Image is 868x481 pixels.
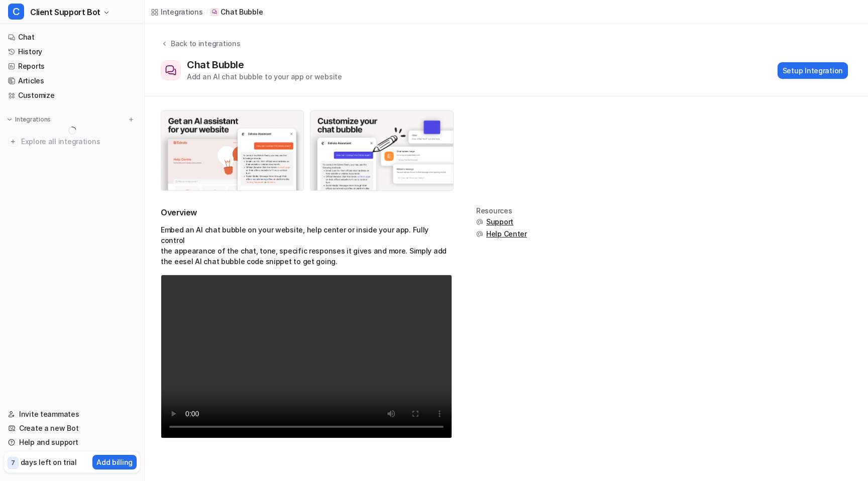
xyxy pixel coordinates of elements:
[6,116,13,123] img: expand menu
[476,218,483,225] img: support.svg
[168,38,240,49] div: Back to integrations
[96,457,133,467] p: Add billing
[4,407,140,421] a: Invite teammates
[486,229,527,239] span: Help Center
[11,458,15,467] p: 7
[161,38,240,59] button: Back to integrations
[476,229,527,239] button: Help Center
[778,62,848,79] button: Setup Integration
[4,30,140,44] a: Chat
[4,421,140,435] a: Create a new Bot
[221,7,263,17] p: Chat Bubble
[4,135,140,149] a: Explore all integrations
[210,7,263,17] a: Chat Bubble
[161,275,452,438] video: Your browser does not support the video tag.
[4,59,140,73] a: Reports
[8,137,18,147] img: explore all integrations
[476,230,483,237] img: support.svg
[15,115,51,124] p: Integrations
[486,217,513,227] span: Support
[476,207,527,215] div: Resources
[4,45,140,59] a: History
[8,4,24,20] span: C
[92,455,137,469] button: Add billing
[21,457,77,467] p: days left on trial
[4,435,140,449] a: Help and support
[187,71,342,82] div: Add an AI chat bubble to your app or website
[476,217,527,227] button: Support
[206,8,208,17] span: /
[4,114,54,125] button: Integrations
[187,59,248,71] div: Chat Bubble
[30,5,100,19] span: Client Support Bot
[21,134,136,150] span: Explore all integrations
[128,116,135,123] img: menu_add.svg
[4,74,140,88] a: Articles
[4,88,140,102] a: Customize
[161,207,452,218] h2: Overview
[161,224,452,267] p: Embed an AI chat bubble on your website, help center or inside your app. Fully control the appear...
[151,7,203,17] a: Integrations
[161,7,203,17] div: Integrations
